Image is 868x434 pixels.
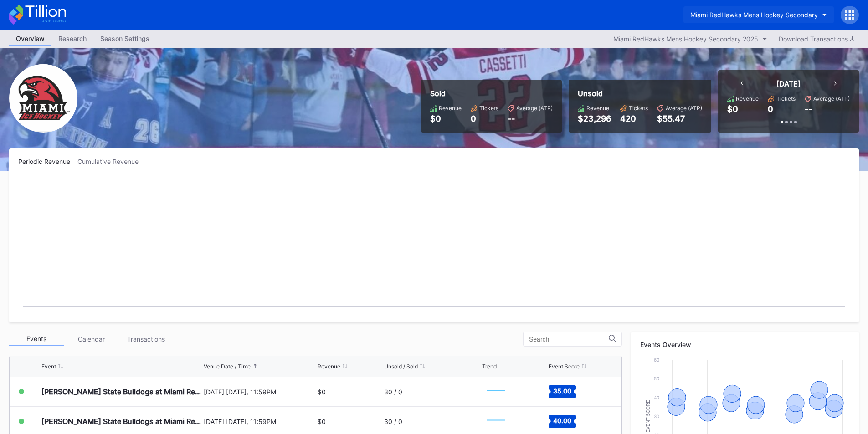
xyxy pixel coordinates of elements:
div: Periodic Revenue [18,158,77,165]
a: Research [51,32,93,46]
div: 0 [471,114,498,123]
div: Revenue [736,95,759,102]
text: 50 [654,376,659,381]
div: [DATE] [DATE], 11:59PM [204,418,316,425]
div: Venue Date / Time [204,363,251,370]
text: 40 [654,395,659,400]
svg: Chart title [482,380,509,403]
button: Miami RedHawks Mens Hockey Secondary 2025 [609,33,772,45]
div: 420 [620,114,648,123]
text: 60 [654,357,659,363]
div: 30 / 0 [384,388,402,396]
div: Research [51,32,93,45]
div: Transactions [118,332,173,346]
div: [PERSON_NAME] State Bulldogs at Miami Redhawks Mens Hockey [41,387,201,396]
div: $0 [318,418,326,425]
div: Events Overview [640,341,850,348]
div: Season Settings [93,32,156,45]
div: Revenue [586,105,609,112]
div: Revenue [318,363,340,370]
div: Tickets [629,105,648,112]
text: 40.00 [553,417,571,424]
div: Download Transactions [779,35,854,43]
button: Miami RedHawks Mens Hockey Secondary [683,6,834,23]
div: $55.47 [657,114,702,123]
svg: Chart title [482,410,509,433]
div: Sold [430,89,553,98]
div: Unsold [578,89,702,98]
img: Miami_RedHawks_Mens_Hockey_Secondary.png [9,64,77,133]
div: -- [508,114,553,123]
div: Tickets [776,95,796,102]
div: Events [9,332,64,346]
div: Revenue [439,105,462,112]
div: Miami RedHawks Mens Hockey Secondary 2025 [613,35,758,43]
div: 30 / 0 [384,418,402,425]
div: $0 [430,114,462,123]
div: Event [41,363,56,370]
a: Overview [9,32,51,46]
svg: Chart title [18,177,850,313]
div: [DATE] [DATE], 11:59PM [204,388,316,396]
div: Average (ATP) [516,105,553,112]
div: Miami RedHawks Mens Hockey Secondary [690,11,818,19]
div: Unsold / Sold [384,363,418,370]
a: Season Settings [93,32,156,46]
div: Tickets [479,105,498,112]
div: Cumulative Revenue [77,158,146,165]
button: Download Transactions [774,33,859,45]
div: Average (ATP) [813,95,850,102]
div: Average (ATP) [666,105,702,112]
div: Trend [482,363,497,370]
div: Calendar [64,332,118,346]
div: Event Score [549,363,580,370]
div: -- [805,104,812,114]
div: 0 [768,104,773,114]
text: Event Score [646,400,651,433]
text: 35.00 [553,387,571,395]
div: $0 [727,104,738,114]
text: 30 [654,414,659,419]
div: [PERSON_NAME] State Bulldogs at Miami Redhawks Mens Hockey [41,417,201,426]
div: [DATE] [776,79,801,88]
input: Search [529,336,609,343]
div: $23,296 [578,114,611,123]
div: $0 [318,388,326,396]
